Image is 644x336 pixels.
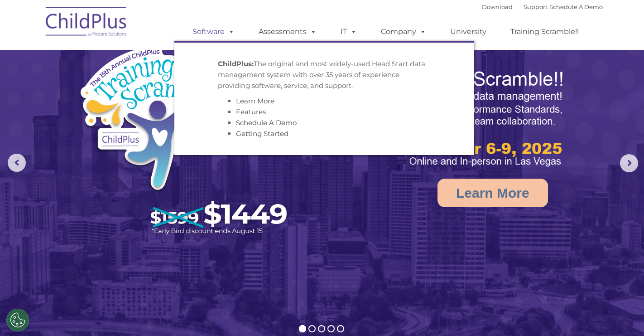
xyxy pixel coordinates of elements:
a: Features [236,107,266,116]
p: The original and most widely-used Head Start data management system with over 35 years of experie... [218,58,431,91]
a: Schedule A Demo [549,3,603,10]
a: Training Scramble!! [501,23,588,41]
a: Software [183,23,244,41]
a: IT [332,23,366,41]
a: Getting Started [236,129,288,138]
a: Download [482,3,513,10]
button: Cookies Settings [6,309,29,331]
a: Support [524,3,548,10]
img: ChildPlus by Procare Solutions [41,0,132,46]
a: Learn More [236,97,274,105]
a: Schedule A Demo [236,118,297,127]
font: | [482,3,603,10]
a: University [441,23,495,41]
a: Learn More [437,179,548,207]
a: Assessments [250,23,326,41]
a: Company [372,23,435,41]
strong: ChildPlus: [218,59,254,68]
